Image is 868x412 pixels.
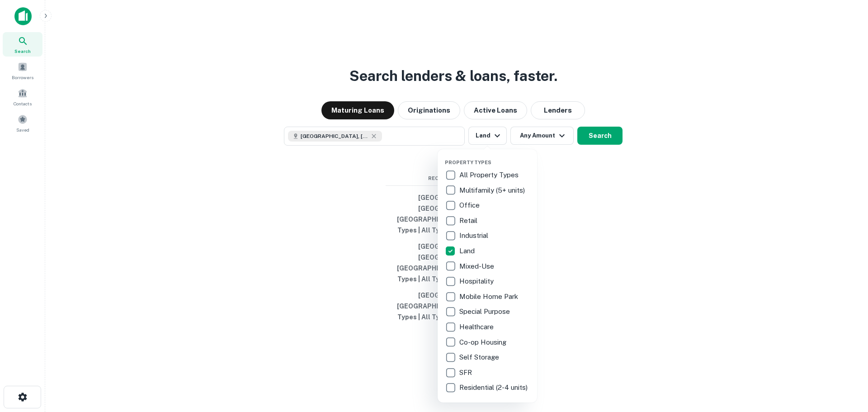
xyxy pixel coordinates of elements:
iframe: Chat Widget [823,340,868,383]
p: Office [459,200,481,211]
span: Property Types [445,160,491,165]
p: Mobile Home Park [459,291,520,302]
p: SFR [459,367,474,378]
p: All Property Types [459,170,520,180]
p: Healthcare [459,322,495,332]
p: Co-op Housing [459,337,508,348]
p: Industrial [459,230,490,241]
p: Residential (2-4 units) [459,382,529,393]
p: Retail [459,215,479,226]
p: Self Storage [459,352,501,363]
p: Land [459,246,476,256]
p: Special Purpose [459,306,512,317]
p: Multifamily (5+ units) [459,185,527,196]
p: Mixed-Use [459,261,496,272]
p: Hospitality [459,276,495,287]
